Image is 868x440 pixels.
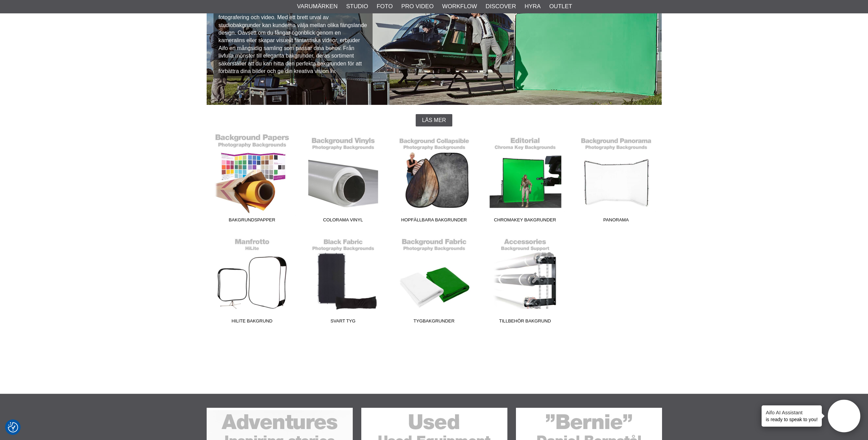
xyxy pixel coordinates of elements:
[480,234,571,327] a: Tillbehör Bakgrund
[480,217,571,226] span: Chromakey Bakgrunder
[377,2,393,11] a: Foto
[207,217,298,226] span: Bakgrundspapper
[389,234,480,327] a: Tygbakgrunder
[207,318,298,327] span: HiLite Bakgrund
[485,2,516,11] a: Discover
[298,234,389,327] a: Svart Tyg
[571,133,662,226] a: Panorama
[389,318,480,327] span: Tygbakgrunder
[346,2,368,11] a: Studio
[8,422,18,432] img: Revisit consent button
[549,2,572,11] a: Outlet
[297,2,338,11] a: Varumärken
[524,2,541,11] a: Hyra
[442,2,477,11] a: Workflow
[389,217,480,226] span: Hopfällbara Bakgrunder
[766,409,818,416] h4: Aifo AI Assistant
[422,117,446,123] span: Läs mer
[480,318,571,327] span: Tillbehör Bakgrund
[298,217,389,226] span: Colorama Vinyl
[480,133,571,226] a: Chromakey Bakgrunder
[298,318,389,327] span: Svart Tyg
[207,234,298,327] a: HiLite Bakgrund
[401,2,433,11] a: Pro Video
[571,217,662,226] span: Panorama
[762,405,822,427] div: is ready to speak to you!
[298,133,389,226] a: Colorama Vinyl
[8,421,18,433] button: Samtyckesinställningar
[207,133,298,226] a: Bakgrundspapper
[389,133,480,226] a: Hopfällbara Bakgrunder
